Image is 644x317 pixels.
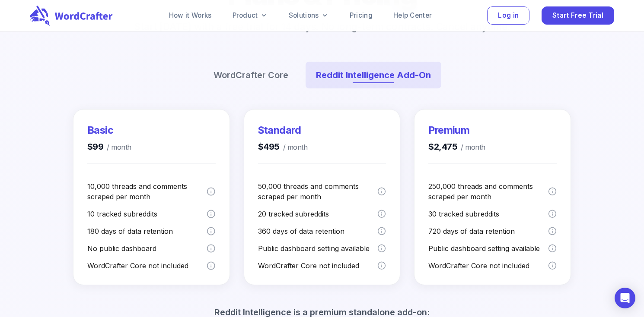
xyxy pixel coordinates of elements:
[377,261,386,270] svg: WordCrafter Core is a separate subscription that must be purchased independently. It provides AI-...
[258,181,377,202] p: 50,000 threads and comments scraped per month
[428,243,548,254] p: Public dashboard setting available
[548,261,557,270] svg: WordCrafter Core is a separate subscription that must be purchased independently. It provides AI-...
[87,181,207,202] p: 10,000 threads and comments scraped per month
[207,261,215,270] svg: WordCrafter Core is a separate subscription that must be purchased independently. It provides AI-...
[548,226,557,236] svg: How long we keep your scraped data in the database. Threads and comments older than 720 days are ...
[377,226,386,236] svg: How long we keep your scraped data in the database. Threads and comments older than 360 days are ...
[548,187,557,196] svg: Maximum number of Reddit threads and comments we scrape monthly from your selected subreddits, an...
[258,243,377,254] p: Public dashboard setting available
[393,10,432,21] a: Help Center
[258,209,377,219] p: 20 tracked subreddits
[428,141,485,153] h4: $2,475
[87,226,207,236] p: 180 days of data retention
[258,226,377,236] p: 360 days of data retention
[203,62,299,88] button: WordCrafter Core
[280,141,307,153] span: / month
[207,244,215,253] svg: Your dashboard remains private and requires login to access. Cannot be shared publicly with other...
[289,10,329,21] a: Solutions
[428,181,548,202] p: 250,000 threads and comments scraped per month
[377,244,386,253] svg: Option to make your dashboard publicly accessible via URL, allowing others to view and use it wit...
[87,209,207,219] p: 10 tracked subreddits
[542,6,614,25] button: Start Free Trial
[258,141,307,153] h4: $495
[207,209,215,219] svg: Maximum number of subreddits you can monitor for new threads and comments. These are the data sou...
[457,141,485,153] span: / month
[169,10,212,21] a: How it Works
[207,226,215,236] svg: How long we keep your scraped data in the database. Threads and comments older than 180 days are ...
[87,243,207,254] p: No public dashboard
[428,261,548,271] p: WordCrafter Core not included
[552,10,603,22] span: Start Free Trial
[258,123,307,137] h3: Standard
[87,141,131,153] h4: $99
[103,141,131,153] span: / month
[377,209,386,219] svg: Maximum number of subreddits you can monitor for new threads and comments. These are the data sou...
[233,10,268,21] a: Product
[87,261,207,271] p: WordCrafter Core not included
[377,187,386,196] svg: Maximum number of Reddit threads and comments we scrape monthly from your selected subreddits, an...
[548,209,557,219] svg: Maximum number of subreddits you can monitor for new threads and comments. These are the data sou...
[258,261,377,271] p: WordCrafter Core not included
[207,187,215,196] svg: Maximum number of Reddit threads and comments we scrape monthly from your selected subreddits, an...
[487,6,529,25] button: Log in
[548,244,557,253] svg: Option to make your dashboard publicly accessible via URL, allowing others to view and use it wit...
[350,10,373,21] a: Pricing
[615,288,635,308] div: Open Intercom Messenger
[498,10,519,22] span: Log in
[428,209,548,219] p: 30 tracked subreddits
[306,62,441,88] button: Reddit Intelligence Add-On
[428,226,548,236] p: 720 days of data retention
[87,123,131,137] h3: Basic
[428,123,485,137] h3: Premium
